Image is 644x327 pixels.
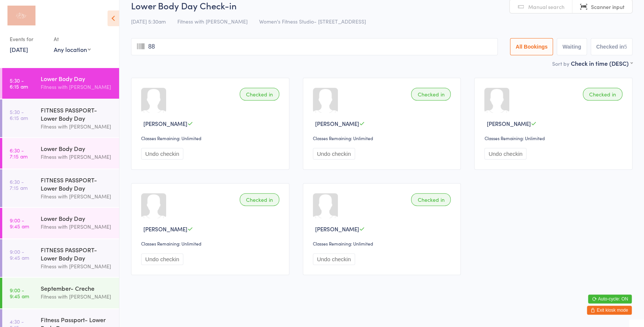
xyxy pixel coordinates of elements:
div: Fitness with [PERSON_NAME] [41,83,113,91]
button: Auto-cycle: ON [588,294,632,303]
a: 5:30 -6:15 amLower Body DayFitness with [PERSON_NAME] [2,68,119,99]
div: FITNESS PASSPORT- Lower Body Day [41,106,113,122]
a: [DATE] [10,45,28,53]
div: Events for [10,33,46,45]
input: Search [131,38,498,55]
div: FITNESS PASSPORT- Lower Body Day [41,246,113,262]
button: Undo checkin [484,148,526,160]
div: Classes Remaining: Unlimited [313,135,453,141]
button: Undo checkin [141,148,183,160]
div: Classes Remaining: Unlimited [484,135,625,141]
img: Fitness with Zoe [7,6,35,25]
div: Fitness with [PERSON_NAME] [41,152,113,161]
div: Fitness with [PERSON_NAME] [41,192,113,201]
span: Manual search [528,3,564,10]
a: 9:00 -9:45 amSeptember- CrecheFitness with [PERSON_NAME] [2,278,119,308]
time: 5:30 - 6:15 am [10,109,28,121]
a: 6:30 -7:15 amFITNESS PASSPORT- Lower Body DayFitness with [PERSON_NAME] [2,169,119,207]
div: FITNESS PASSPORT- Lower Body Day [41,176,113,192]
button: Exit kiosk mode [587,306,632,315]
div: Lower Body Day [41,144,113,152]
span: [PERSON_NAME] [143,120,187,127]
button: Waiting [557,38,587,55]
button: Undo checkin [141,253,183,265]
span: Women's Fitness Studio- [STREET_ADDRESS] [259,18,366,25]
div: Checked in [240,88,279,101]
div: Fitness with [PERSON_NAME] [41,122,113,131]
div: Checked in [411,88,451,101]
span: [PERSON_NAME] [315,120,359,127]
div: 5 [624,44,627,50]
div: Any location [54,45,91,53]
div: Lower Body Day [41,74,113,83]
button: Undo checkin [313,148,355,160]
div: Classes Remaining: Unlimited [313,240,453,247]
time: 9:00 - 9:45 am [10,287,29,299]
a: 6:30 -7:15 amLower Body DayFitness with [PERSON_NAME] [2,138,119,169]
span: Scanner input [591,3,625,10]
div: Fitness with [PERSON_NAME] [41,262,113,271]
div: At [54,33,91,45]
span: [PERSON_NAME] [486,120,531,127]
div: Checked in [583,88,622,101]
div: Checked in [411,193,451,206]
time: 9:00 - 9:45 am [10,249,29,260]
time: 5:30 - 6:15 am [10,77,28,89]
div: Classes Remaining: Unlimited [141,135,281,141]
div: Checked in [240,193,279,206]
time: 6:30 - 7:15 am [10,179,28,191]
div: Lower Body Day [41,214,113,222]
span: Fitness with [PERSON_NAME] [177,18,248,25]
button: All Bookings [510,38,553,55]
span: [DATE] 5:30am [131,18,166,25]
div: Fitness with [PERSON_NAME] [41,292,113,301]
span: [PERSON_NAME] [143,225,187,233]
div: Fitness with [PERSON_NAME] [41,222,113,231]
a: 9:00 -9:45 amLower Body DayFitness with [PERSON_NAME] [2,208,119,238]
a: 9:00 -9:45 amFITNESS PASSPORT- Lower Body DayFitness with [PERSON_NAME] [2,239,119,277]
button: Checked in5 [591,38,633,55]
label: Sort by [552,60,569,67]
span: [PERSON_NAME] [315,225,359,233]
time: 9:00 - 9:45 am [10,217,29,229]
div: Check in time (DESC) [571,59,632,67]
div: September- Creche [41,284,113,292]
div: Classes Remaining: Unlimited [141,240,281,247]
a: 5:30 -6:15 amFITNESS PASSPORT- Lower Body DayFitness with [PERSON_NAME] [2,99,119,137]
time: 6:30 - 7:15 am [10,147,28,159]
button: Undo checkin [313,253,355,265]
